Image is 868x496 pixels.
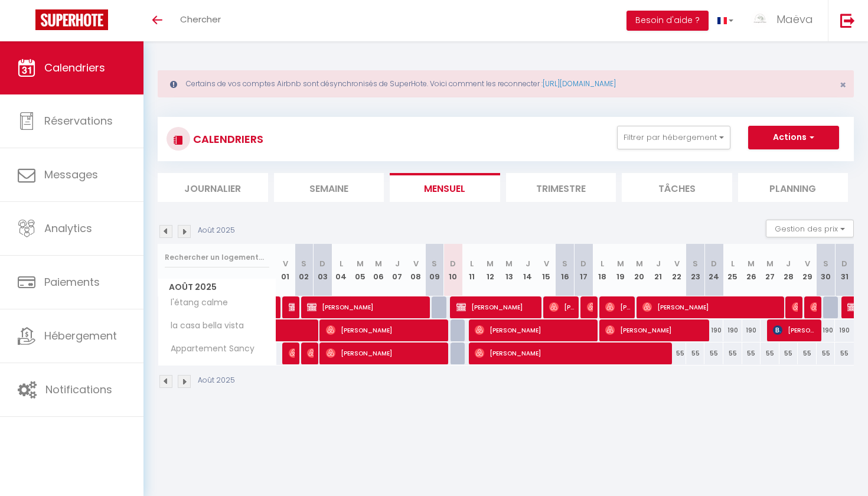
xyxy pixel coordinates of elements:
[388,244,407,296] th: 07
[711,258,717,269] abbr: D
[626,11,709,31] button: Besoin d'aide ?
[622,173,732,202] li: Tâches
[805,258,810,269] abbr: V
[766,258,774,269] abbr: M
[505,258,513,269] abbr: M
[738,173,849,202] li: Planning
[158,173,268,202] li: Journalier
[779,342,798,364] div: 55
[841,258,847,269] abbr: D
[817,319,836,341] div: 190
[617,258,624,269] abbr: M
[283,258,288,269] abbr: V
[357,258,364,269] abbr: M
[332,244,351,296] th: 04
[835,319,854,341] div: 190
[723,319,742,341] div: 190
[44,328,117,343] span: Hébergement
[537,244,556,296] th: 15
[544,258,549,269] abbr: V
[44,221,92,236] span: Analytics
[761,342,779,364] div: 55
[751,11,769,28] img: ...
[773,319,817,341] span: [PERSON_NAME]
[475,319,595,341] span: [PERSON_NAME]
[601,258,604,269] abbr: L
[798,244,817,296] th: 29
[35,9,108,30] img: Super Booking
[761,244,779,296] th: 27
[44,167,98,182] span: Messages
[742,342,761,364] div: 55
[180,13,221,25] span: Chercher
[406,244,425,296] th: 08
[617,126,730,149] button: Filtrer par hébergement
[776,12,813,27] span: Maëva
[649,244,668,296] th: 21
[835,342,854,364] div: 55
[319,258,325,269] abbr: D
[686,244,705,296] th: 23
[605,296,631,318] span: [PERSON_NAME]
[160,342,257,355] span: Appartement Sancy
[307,342,314,364] span: [PERSON_NAME]
[605,319,706,341] span: [PERSON_NAME]
[326,342,446,364] span: [PERSON_NAME]
[158,279,276,296] span: Août 2025
[395,258,400,269] abbr: J
[798,342,817,364] div: 55
[556,244,575,296] th: 16
[704,244,723,296] th: 24
[375,258,382,269] abbr: M
[766,220,854,237] button: Gestion des prix
[674,258,680,269] abbr: V
[289,296,295,318] span: [PERSON_NAME]
[351,244,370,296] th: 05
[731,258,735,269] abbr: L
[462,244,481,296] th: 11
[314,244,332,296] th: 03
[612,244,631,296] th: 19
[481,244,500,296] th: 12
[587,296,593,318] span: [PERSON_NAME]
[543,79,616,89] a: [URL][DOMAIN_NAME]
[500,244,518,296] th: 13
[656,258,661,269] abbr: J
[742,244,761,296] th: 26
[470,258,474,269] abbr: L
[636,258,643,269] abbr: M
[704,319,723,341] div: 190
[835,244,854,296] th: 31
[44,60,105,75] span: Calendriers
[158,70,854,97] div: Certains de vos comptes Airbnb sont désynchronisés de SuperHote. Voici comment les reconnecter :
[160,319,247,332] span: la casa bella vista
[840,13,855,28] img: logout
[475,342,670,364] span: [PERSON_NAME]
[704,342,723,364] div: 55
[817,244,836,296] th: 30
[742,319,761,341] div: 190
[748,258,755,269] abbr: M
[575,244,593,296] th: 17
[723,244,742,296] th: 25
[190,126,263,152] h3: CALENDRIERS
[506,173,616,202] li: Trimestre
[686,342,705,364] div: 55
[810,296,817,318] span: 1 Brown
[432,258,437,269] abbr: S
[390,173,500,202] li: Mensuel
[792,296,798,318] span: [PERSON_NAME]
[165,247,269,268] input: Rechercher un logement...
[817,342,836,364] div: 55
[326,319,446,341] span: [PERSON_NAME]
[693,258,698,269] abbr: S
[456,296,539,318] span: [PERSON_NAME]
[450,258,456,269] abbr: D
[295,244,314,296] th: 02
[45,382,112,397] span: Notifications
[593,244,612,296] th: 18
[667,342,686,364] div: 55
[823,258,828,269] abbr: S
[630,244,649,296] th: 20
[444,244,463,296] th: 10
